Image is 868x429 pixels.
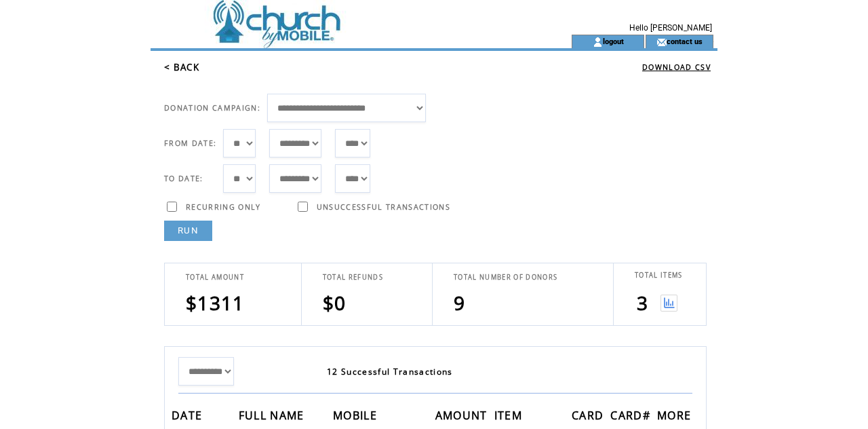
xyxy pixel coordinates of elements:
a: MOBILE [333,411,380,419]
a: CARD [572,411,607,419]
img: View graph [660,295,677,312]
span: $1311 [186,290,245,316]
span: DONATION CAMPAIGN: [164,103,260,113]
span: UNSUCCESSFUL TRANSACTIONS [317,202,450,212]
span: TOTAL AMOUNT [186,273,244,282]
img: contact_us_icon.gif [656,37,667,48]
a: CARD# [610,411,654,419]
span: $0 [323,290,347,316]
span: 9 [454,290,465,316]
a: DATE [172,411,205,419]
span: RECURRING ONLY [186,202,261,212]
span: Hello [PERSON_NAME] [629,23,712,33]
a: < BACK [164,61,199,73]
span: 3 [637,290,648,316]
a: logout [603,37,624,45]
span: FROM DATE: [164,138,216,148]
span: TOTAL REFUNDS [323,273,383,282]
a: ITEM [494,411,526,419]
a: contact us [667,37,703,45]
a: RUN [164,221,212,241]
a: FULL NAME [239,411,308,419]
span: 12 Successful Transactions [327,366,453,377]
a: AMOUNT [435,411,491,419]
img: account_icon.gif [593,37,603,48]
span: TO DATE: [164,174,203,183]
span: TOTAL NUMBER OF DONORS [454,273,557,282]
a: DOWNLOAD CSV [642,62,711,72]
span: TOTAL ITEMS [635,271,683,280]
